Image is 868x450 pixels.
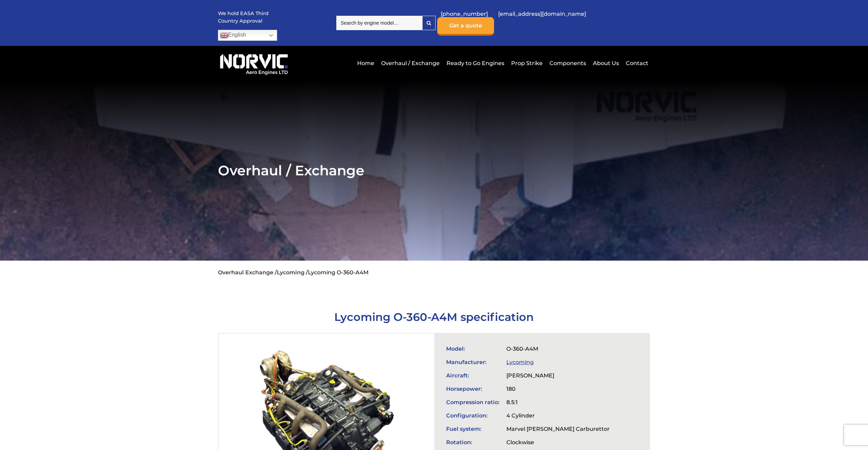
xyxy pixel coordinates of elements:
[443,396,503,409] td: Compression ratio:
[443,342,503,355] td: Model:
[218,30,277,41] a: English
[218,10,269,25] p: We hold EASA Third Country Approval
[437,17,494,36] a: Get a quote
[379,55,441,72] a: Overhaul / Exchange
[503,422,613,436] td: Marvel [PERSON_NAME] Carburettor
[548,55,588,72] a: Components
[277,269,308,276] a: Lycoming /
[218,269,277,276] a: Overhaul Exchange /
[624,55,648,72] a: Contact
[218,51,290,75] img: Norvic Aero Engines logo
[336,16,422,30] input: Search by engine model…
[443,382,503,396] td: Horsepower:
[495,5,590,22] a: [EMAIL_ADDRESS][DOMAIN_NAME]
[503,396,613,409] td: 8.5:1
[443,422,503,436] td: Fuel system:
[308,269,368,276] li: Lycoming O-360-A4M
[503,382,613,396] td: 180
[509,55,544,72] a: Prop Strike
[437,5,491,22] a: [PHONE_NUMBER]
[443,436,503,449] td: Rotation:
[503,342,613,355] td: O-360-A4M
[445,55,506,72] a: Ready to Go Engines
[355,55,376,72] a: Home
[503,409,613,422] td: 4 Cylinder
[503,436,613,449] td: Clockwise
[220,31,228,39] img: en
[506,359,534,365] a: Lycoming
[443,355,503,369] td: Manufacturer:
[503,369,613,382] td: [PERSON_NAME]
[443,369,503,382] td: Aircraft:
[443,409,503,422] td: Configuration:
[591,55,621,72] a: About Us
[218,310,650,324] h1: Lycoming O-360-A4M specification
[218,162,650,179] h2: Overhaul / Exchange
